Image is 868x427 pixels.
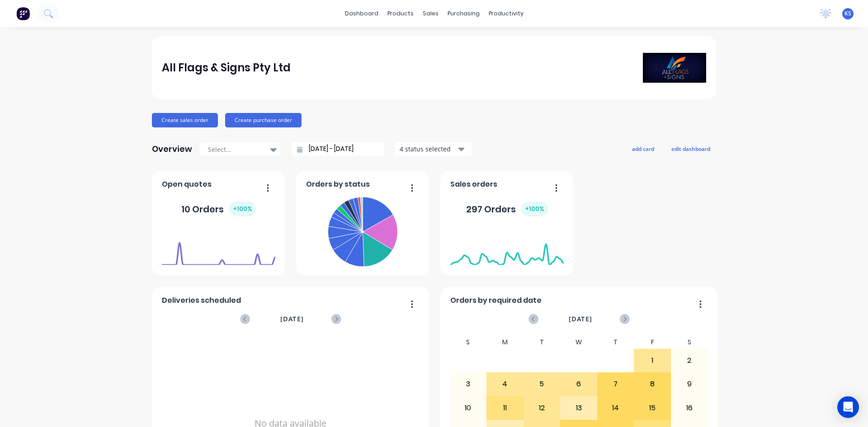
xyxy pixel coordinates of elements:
div: All Flags & Signs Pty Ltd [162,59,291,77]
span: Open quotes [162,179,212,190]
div: 10 [450,397,486,419]
div: M [486,336,524,349]
span: [DATE] [569,314,592,324]
div: 7 [598,373,634,395]
div: T [524,336,561,349]
span: Sales orders [450,179,497,190]
span: [DATE] [280,314,304,324]
span: Orders by status [306,179,370,190]
button: 4 status selected [395,142,472,156]
div: 9 [671,373,708,395]
button: add card [626,143,660,155]
div: 8 [634,373,670,395]
div: 11 [487,397,523,419]
div: F [634,336,671,349]
div: S [671,336,708,349]
button: Create purchase order [225,113,302,127]
div: T [597,336,634,349]
div: W [560,336,597,349]
div: 1 [634,349,670,372]
div: 4 [487,373,523,395]
div: 2 [671,349,708,372]
div: 16 [671,397,708,419]
div: 10 Orders [181,202,256,216]
div: 14 [598,397,634,419]
div: Overview [152,140,192,158]
div: 12 [524,397,560,419]
div: purchasing [443,7,484,20]
div: 3 [450,373,486,395]
div: + 100 % [521,202,548,216]
div: 5 [524,373,560,395]
div: products [383,7,418,20]
div: 297 Orders [466,202,548,216]
div: S [450,336,487,349]
div: sales [418,7,443,20]
div: + 100 % [229,202,256,216]
button: Create sales order [152,113,218,127]
img: All Flags & Signs Pty Ltd [643,53,706,83]
a: dashboard [340,7,383,20]
div: 6 [561,373,597,395]
div: 13 [561,397,597,419]
span: KS [844,9,851,18]
div: productivity [484,7,528,20]
div: 15 [634,397,670,419]
div: 4 status selected [400,144,457,154]
img: Factory [16,7,30,20]
button: edit dashboard [665,143,716,155]
div: Open Intercom Messenger [837,396,859,418]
